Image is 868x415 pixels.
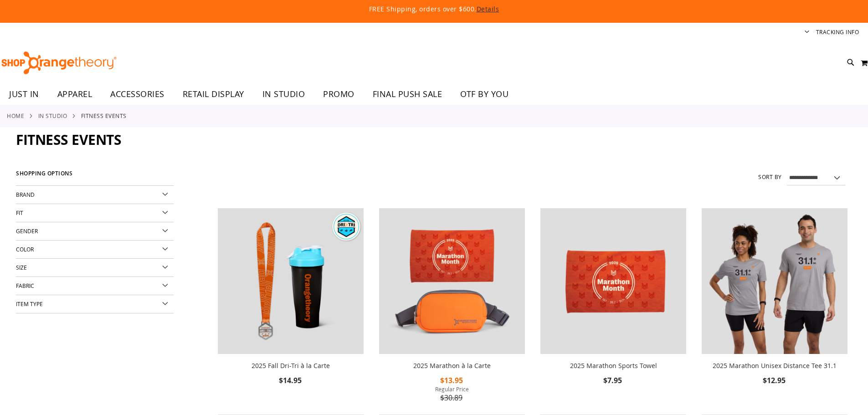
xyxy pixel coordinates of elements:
[314,84,364,105] a: PROMO
[110,84,164,104] span: ACCESSORIES
[16,246,34,253] span: Color
[816,28,859,36] a: Tracking Info
[16,282,34,289] span: Fabric
[16,204,174,222] div: Fit
[702,208,847,354] img: 2025 Marathon Unisex Distance Tee 31.1
[38,112,67,120] a: IN STUDIO
[252,361,330,370] a: 2025 Fall Dri-Tri à la Carte
[697,204,852,410] div: product
[253,84,314,104] a: IN STUDIO
[16,295,174,313] div: Item Type
[373,84,442,104] span: FINAL PUSH SALE
[758,173,782,181] label: Sort By
[440,393,464,403] span: $30.89
[9,84,39,104] span: JUST IN
[16,191,35,198] span: Brand
[570,361,657,370] a: 2025 Marathon Sports Towel
[218,208,364,354] img: 2025 Fall Dri-Tri à la Carte
[81,112,127,120] strong: Fitness Events
[16,300,43,307] span: Item Type
[57,84,92,104] span: APPAREL
[7,112,24,120] a: Home
[16,130,121,149] span: Fitness Events
[540,208,686,356] a: 2025 Marathon Sports Towel
[16,277,174,295] div: Fabric
[364,84,452,105] a: FINAL PUSH SALE
[16,209,23,216] span: Fit
[379,208,525,354] img: 2025 Marathon à la Carte
[174,84,253,105] a: RETAIL DISPLAY
[218,208,364,356] a: 2025 Fall Dri-Tri à la Carte
[379,385,525,393] span: Regular Price
[48,84,102,105] a: APPAREL
[603,375,623,385] span: $7.95
[16,241,174,259] div: Color
[262,84,305,104] span: IN STUDIO
[16,166,174,186] strong: Shopping Options
[540,208,686,354] img: 2025 Marathon Sports Towel
[451,84,518,105] a: OTF BY YOU
[477,5,499,13] a: Details
[16,264,27,271] span: Size
[101,84,174,105] a: ACCESSORIES
[279,375,303,385] span: $14.95
[536,204,691,410] div: product
[440,375,464,385] span: $13.95
[763,375,787,385] span: $12.95
[702,208,847,356] a: 2025 Marathon Unisex Distance Tee 31.1
[379,208,525,356] a: 2025 Marathon à la Carte
[161,5,708,14] p: FREE Shipping, orders over $600.
[323,84,354,104] span: PROMO
[413,361,491,370] a: 2025 Marathon à la Carte
[16,186,174,204] div: Brand
[16,222,174,241] div: Gender
[16,259,174,277] div: Size
[460,84,508,104] span: OTF BY YOU
[713,361,837,370] a: 2025 Marathon Unisex Distance Tee 31.1
[805,28,809,37] button: Account menu
[213,204,368,410] div: product
[183,84,244,104] span: RETAIL DISPLAY
[16,227,38,235] span: Gender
